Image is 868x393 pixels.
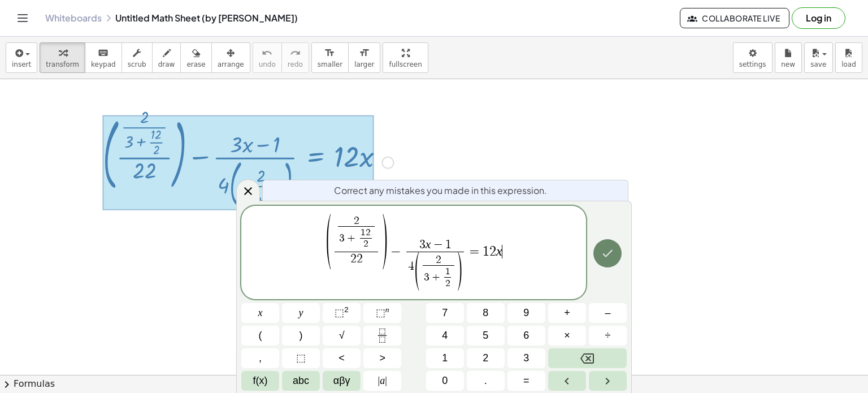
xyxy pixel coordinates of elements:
[311,42,349,73] button: format_sizesmaller
[324,211,333,272] span: (
[323,303,361,323] button: Squared
[288,61,303,68] span: redo
[241,303,279,323] button: x
[380,211,388,272] span: )
[282,348,320,368] button: Placeholder
[804,42,833,73] button: save
[466,245,483,258] span: =
[483,351,488,366] span: 2
[507,303,545,323] button: 9
[323,326,361,346] button: Square root
[378,375,380,386] span: |
[467,371,505,391] button: .
[548,303,586,323] button: Plus
[293,373,309,388] span: abc
[389,61,422,68] span: fullscreen
[354,61,374,68] span: larger
[354,215,359,226] span: 2
[426,303,464,323] button: 7
[429,272,442,283] span: +
[564,305,570,321] span: +
[91,61,116,68] span: keypad
[376,307,385,318] span: ⬚
[379,351,385,366] span: >
[40,42,85,73] button: transform
[259,328,262,343] span: (
[548,348,627,368] button: Backspace
[841,61,856,68] span: load
[85,42,122,73] button: keyboardkeypad
[241,348,279,368] button: ,
[739,61,766,68] span: settings
[345,233,358,244] span: +
[253,373,268,388] span: f(x)
[431,239,445,252] span: −
[350,253,357,265] span: 2
[483,245,489,258] span: 1
[507,371,545,391] button: Equals
[589,371,627,391] button: Right arrow
[338,351,345,366] span: <
[733,42,772,73] button: settings
[445,266,450,277] span: 1
[334,184,547,197] span: Correct any mistakes you made in this expression.
[241,371,279,391] button: Functions
[426,371,464,391] button: 0
[810,61,826,68] span: save
[589,326,627,346] button: Divide
[259,61,276,68] span: undo
[335,307,344,318] span: ⬚
[680,8,789,28] button: Collaborate Live
[121,42,153,73] button: scrub
[385,375,387,386] span: |
[259,351,262,366] span: ,
[775,42,802,73] button: new
[14,9,32,27] button: Toggle navigation
[484,373,487,388] span: .
[290,46,301,60] i: redo
[378,373,387,388] span: a
[489,245,496,258] span: 2
[502,245,502,258] span: ​
[262,46,272,60] i: undo
[180,42,211,73] button: erase
[282,326,320,346] button: )
[296,351,306,366] span: ⬚
[359,46,370,60] i: format_size
[357,253,363,265] span: 2
[548,326,586,346] button: Times
[426,348,464,368] button: 1
[323,371,361,391] button: Greek alphabet
[383,42,428,73] button: fullscreen
[442,351,448,366] span: 1
[467,303,505,323] button: 8
[98,46,108,60] i: keyboard
[442,373,448,388] span: 0
[792,7,845,29] button: Log in
[158,61,175,68] span: draw
[152,42,181,73] button: draw
[413,252,421,295] span: (
[324,46,335,60] i: format_size
[424,272,429,283] span: 3
[366,227,371,237] span: 2
[548,371,586,391] button: Left arrow
[467,326,505,346] button: 5
[507,348,545,368] button: 3
[408,260,414,273] span: 4
[333,373,350,388] span: αβγ
[426,326,464,346] button: 4
[300,328,303,343] span: )
[253,42,282,73] button: undoundo
[689,13,780,23] span: Collaborate Live
[6,42,37,73] button: insert
[442,305,448,321] span: 7
[483,328,488,343] span: 5
[241,326,279,346] button: (
[456,252,464,295] span: )
[426,237,431,251] var: x
[442,328,448,343] span: 4
[835,42,862,73] button: load
[12,61,31,68] span: insert
[46,61,79,68] span: transform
